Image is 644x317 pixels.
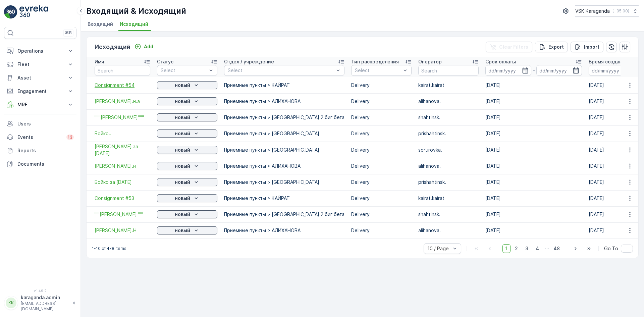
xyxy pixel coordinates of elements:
[175,130,190,137] p: новый
[17,48,63,54] p: Operations
[221,206,348,222] td: Приемные пункты > [GEOGRAPHIC_DATA] 2 биг бега
[21,294,69,301] p: karaganda.admin
[584,44,599,50] p: Import
[95,211,150,218] a: ""'Танзиля Хисамеева ""'
[175,179,190,186] p: новый
[575,5,639,17] button: VSK Karaganda(+05:00)
[482,158,585,174] td: [DATE]
[485,58,516,65] p: Срок оплаты
[351,58,399,65] p: Тип распределения
[221,125,348,142] td: Приемные пункты > [GEOGRAPHIC_DATA]
[512,244,521,253] span: 2
[486,42,532,52] button: Clear Filters
[95,98,150,105] span: [PERSON_NAME].н.а
[348,174,415,190] td: Delivery
[482,174,585,190] td: [DATE]
[482,109,585,125] td: [DATE]
[482,190,585,206] td: [DATE]
[6,298,16,308] div: KK
[418,58,442,65] p: Оператор
[4,294,76,312] button: KKkaraganda.admin[EMAIL_ADDRESS][DOMAIN_NAME]
[221,174,348,190] td: Приемные пункты > [GEOGRAPHIC_DATA]
[157,146,217,154] button: новый
[485,65,531,76] input: dd/mm/yyyy
[157,194,217,202] button: новый
[348,206,415,222] td: Delivery
[221,77,348,93] td: Приемные пункты > КАЙРАТ
[95,58,104,65] p: Имя
[95,163,150,169] span: [PERSON_NAME].н
[17,134,62,141] p: Events
[88,21,113,28] span: Входящий
[545,244,549,253] p: ...
[95,114,150,121] span: """[PERSON_NAME]"""
[144,43,153,50] p: Add
[533,244,542,253] span: 4
[589,65,635,76] input: dd/mm/yyyy
[221,222,348,239] td: Приемные пункты > АЛИХАНОВА
[95,179,150,186] a: Бойко за 29.09.2025
[175,147,190,153] p: новый
[575,8,610,14] p: VSK Karaganda
[132,43,156,51] button: Add
[19,5,48,19] img: logo_light-DOdMpM7g.png
[157,97,217,105] button: новый
[175,82,190,89] p: новый
[95,143,150,157] a: Гигина Алина за 01.09.25
[17,120,74,127] p: Users
[4,71,76,85] button: Asset
[348,158,415,174] td: Delivery
[21,301,69,312] p: [EMAIL_ADDRESS][DOMAIN_NAME]
[221,93,348,109] td: Приемные пункты > АЛИХАНОВА
[4,117,76,130] a: Users
[522,244,531,253] span: 3
[612,8,629,14] p: ( +05:00 )
[348,190,415,206] td: Delivery
[161,67,207,74] p: Select
[482,206,585,222] td: [DATE]
[68,135,72,140] p: 13
[415,142,482,158] td: sortirovka.
[4,58,76,71] button: Fleet
[348,77,415,93] td: Delivery
[95,211,150,218] span: ""'[PERSON_NAME] ""'
[415,206,482,222] td: shahtinsk.
[4,5,17,19] img: logo
[175,163,190,169] p: новый
[157,58,173,65] p: Статус
[536,65,582,76] input: dd/mm/yyyy
[4,144,76,157] a: Reports
[4,157,76,171] a: Documents
[482,77,585,93] td: [DATE]
[175,211,190,218] p: новый
[4,85,76,98] button: Engagement
[65,30,72,36] p: ⌘B
[415,77,482,93] td: kairat.kairat
[533,66,535,74] p: -
[604,245,618,252] span: Go To
[157,210,217,218] button: новый
[17,61,63,68] p: Fleet
[157,162,217,170] button: новый
[4,130,76,144] a: Events13
[95,82,150,89] a: Consignment #54
[415,158,482,174] td: alihanova.
[92,246,126,251] p: 1-10 of 478 items
[348,142,415,158] td: Delivery
[415,174,482,190] td: prishahtinsk.
[175,195,190,202] p: новый
[415,190,482,206] td: kairat.kairat
[17,88,63,95] p: Engagement
[571,42,603,52] button: Import
[95,227,150,234] span: [PERSON_NAME].Н
[95,143,150,157] span: [PERSON_NAME] за [DATE]
[224,58,274,65] p: Отдел / учреждение
[348,109,415,125] td: Delivery
[175,114,190,121] p: новый
[482,125,585,142] td: [DATE]
[157,81,217,89] button: новый
[482,142,585,158] td: [DATE]
[95,179,150,186] span: Бойко за [DATE]
[499,44,528,50] p: Clear Filters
